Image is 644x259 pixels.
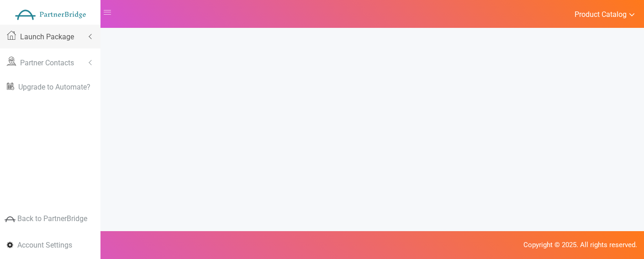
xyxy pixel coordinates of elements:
img: greyIcon.png [5,214,16,225]
span: Launch Package [20,32,74,41]
span: Account Settings [17,241,72,249]
a: Product Catalog [565,8,635,20]
span: Upgrade to Automate? [18,83,90,91]
span: Back to PartnerBridge [17,214,87,223]
span: Partner Contacts [20,58,74,67]
span: Product Catalog [575,10,627,19]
